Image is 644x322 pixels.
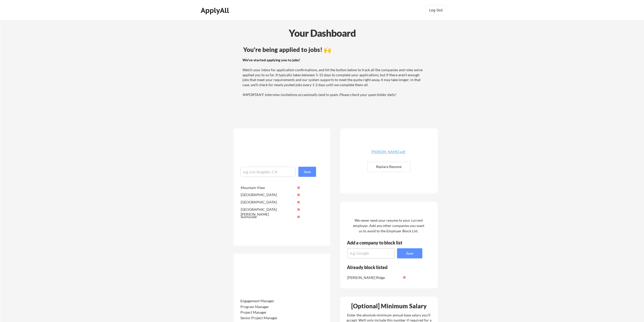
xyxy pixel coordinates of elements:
div: [PERSON_NAME] Ridge [347,275,401,280]
a: [PERSON_NAME].pdf [358,150,418,158]
div: [GEOGRAPHIC_DATA][PERSON_NAME] [241,207,294,217]
button: Save [298,167,316,177]
div: [GEOGRAPHIC_DATA] [241,200,294,205]
div: Engagement Manager [240,298,294,304]
div: We never send your resume to your current employer. Add any other companies you want us to avoid ... [352,218,425,234]
div: Senior Project Manager [240,315,294,320]
div: Already block listed [347,265,416,270]
div: ApplyAll [201,6,231,15]
input: e.g. Los Angeles, CA [240,167,296,177]
div: Sunnyvale [241,214,294,219]
button: Log Out [426,5,446,15]
div: Project Manager [240,310,294,315]
em: IMPORTANT: Interview invitations occasionally land in spam. Please check your spam folder daily! [242,92,396,97]
div: Your Dashboard [1,26,644,40]
div: Program Manager [240,304,294,309]
div: Watch your inbox for application confirmations, and hit the button below to track all the compani... [242,58,425,97]
div: Mountain View [241,185,294,190]
button: Save [397,248,422,258]
div: Add a company to block list [347,240,410,245]
div: [GEOGRAPHIC_DATA] [241,192,294,197]
div: You're being applied to jobs! 🙌 [243,47,426,53]
div: [PERSON_NAME].pdf [358,150,418,154]
div: [Optional] Minimum Salary [342,303,436,309]
strong: We've started applying you to jobs! [242,58,300,62]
